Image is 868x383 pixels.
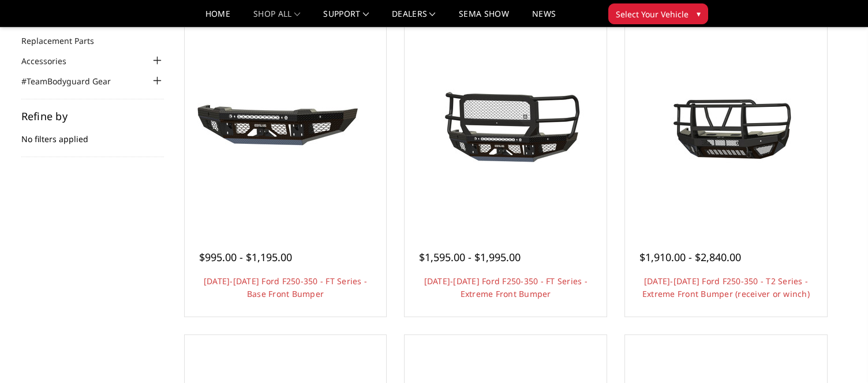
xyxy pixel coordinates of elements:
[205,10,230,27] a: Home
[634,76,818,179] img: 2023-2025 Ford F250-350 - T2 Series - Extreme Front Bumper (receiver or winch)
[407,29,604,226] a: 2023-2025 Ford F250-350 - FT Series - Extreme Front Bumper 2023-2025 Ford F250-350 - FT Series - ...
[419,250,521,264] span: $1,595.00 - $1,995.00
[188,29,384,226] a: 2023-2025 Ford F250-350 - FT Series - Base Front Bumper
[459,10,509,27] a: SEMA Show
[697,8,701,20] span: ▾
[193,84,377,171] img: 2023-2025 Ford F250-350 - FT Series - Base Front Bumper
[21,75,125,87] a: #TeamBodyguard Gear
[323,10,369,27] a: Support
[21,111,164,157] div: No filters applied
[642,276,810,299] a: [DATE]-[DATE] Ford F250-350 - T2 Series - Extreme Front Bumper (receiver or winch)
[424,276,588,299] a: [DATE]-[DATE] Ford F250-350 - FT Series - Extreme Front Bumper
[532,10,556,27] a: News
[21,55,81,67] a: Accessories
[639,250,741,264] span: $1,910.00 - $2,840.00
[628,29,824,226] a: 2023-2025 Ford F250-350 - T2 Series - Extreme Front Bumper (receiver or winch) 2023-2025 Ford F25...
[392,10,436,27] a: Dealers
[608,3,708,24] button: Select Your Vehicle
[616,8,689,20] span: Select Your Vehicle
[810,328,868,383] iframe: Chat Widget
[21,35,108,47] a: Replacement Parts
[199,250,292,264] span: $995.00 - $1,195.00
[21,111,164,121] h5: Refine by
[204,276,367,299] a: [DATE]-[DATE] Ford F250-350 - FT Series - Base Front Bumper
[253,10,300,27] a: shop all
